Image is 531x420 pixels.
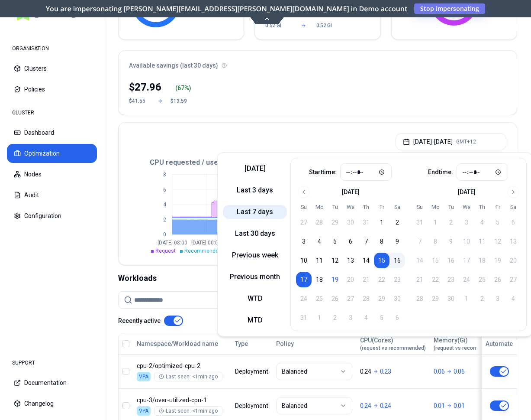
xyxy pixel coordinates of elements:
tspan: [DATE] 00:00 [191,240,221,246]
button: Last 3 days [223,183,287,197]
button: Audit [7,186,97,205]
th: Friday [374,203,389,211]
tspan: 6 [163,187,166,193]
th: Wednesday [459,203,474,211]
th: Thursday [358,203,374,211]
button: Clusters [7,59,97,78]
tspan: 4 [163,202,167,208]
p: 0.24 [360,367,371,376]
tspan: 8 [163,172,166,178]
div: $41.55 [129,98,150,104]
button: CPU(Cores)(request vs recommended) [360,335,426,352]
button: Configuration [7,206,97,225]
div: ORGANISATION [7,40,97,57]
div: CPU(Cores) [360,336,426,352]
button: Policies [7,80,97,99]
th: Thursday [474,203,490,211]
button: Type [235,335,248,352]
div: Automate [486,339,513,348]
div: VPA [137,406,151,416]
button: Go to next month [507,186,519,198]
span: GMT+12 [456,138,476,145]
div: Available savings (last 30 days) [119,51,517,75]
label: End time: [428,169,453,175]
div: $ [129,80,161,94]
button: Nodes [7,165,97,184]
div: Deployment [235,401,268,410]
button: 14 [358,253,374,268]
button: 5 [327,234,343,249]
button: [DATE] [223,162,287,176]
button: 1 [374,215,389,230]
button: 19 [327,272,343,287]
button: 29 [327,215,343,230]
button: Go to previous month [298,186,310,198]
span: Request [155,248,176,254]
button: 9 [389,234,405,249]
button: Previous month [223,270,287,284]
span: 0.52 Gi [316,22,342,29]
button: 2 [389,215,405,230]
tspan: [DATE] 08:00 [158,240,187,246]
th: Sunday [412,203,428,211]
tspan: 0 [163,231,166,238]
button: 8 [374,234,389,249]
button: MTD [223,313,287,327]
button: Previous week [223,248,287,262]
th: Sunday [296,203,312,211]
div: Workloads [118,272,517,284]
button: 13 [343,253,358,268]
span: 0.52 Gi [265,22,291,29]
button: WTD [223,292,287,306]
th: Tuesday [443,203,459,211]
div: Last seen: <1min ago [159,373,218,380]
p: 0.23 [380,367,391,376]
button: 30 [343,215,358,230]
p: 27.96 [135,80,161,94]
th: Monday [428,203,443,211]
p: optimized-cpu-2 [137,361,227,370]
button: [DATE]-[DATE]GMT+12 [396,133,506,150]
button: 28 [312,215,327,230]
button: 4 [312,234,327,249]
button: Optimization [7,144,97,163]
th: Tuesday [327,203,343,211]
button: 3 [296,234,312,249]
button: 18 [312,272,327,287]
button: 15 [374,253,389,268]
button: 31 [358,215,374,230]
button: 7 [358,234,374,249]
div: $13.59 [171,98,191,104]
th: Wednesday [343,203,358,211]
div: Deployment [235,367,268,376]
button: Last 30 days [223,227,287,241]
div: CPU requested / used [129,157,318,168]
p: 0.01 [454,401,465,410]
label: Start time: [309,169,337,175]
p: 0.06 [454,367,465,376]
button: 6 [343,234,358,249]
th: Saturday [505,203,521,211]
button: 11 [312,253,327,268]
div: ( %) [175,84,191,92]
p: 0.24 [380,401,391,410]
button: 16 [389,253,405,268]
button: 12 [327,253,343,268]
p: over-utilized-cpu-1 [137,396,227,404]
th: Monday [312,203,327,211]
button: 17 [296,272,312,287]
button: Dashboard [7,123,97,142]
div: Last seen: <1min ago [159,407,218,414]
div: [DATE] [458,188,476,196]
button: 27 [296,215,312,230]
div: VPA [137,372,151,381]
span: (request vs recommended) [434,345,499,352]
p: 0.06 [434,367,445,376]
button: Last 7 days [223,205,287,219]
div: CLUSTER [7,104,97,121]
tspan: 2 [163,217,166,223]
span: (request vs recommended) [360,345,426,352]
label: Recently active [118,318,161,324]
button: Changelog [7,394,97,413]
p: 67 [177,84,184,92]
